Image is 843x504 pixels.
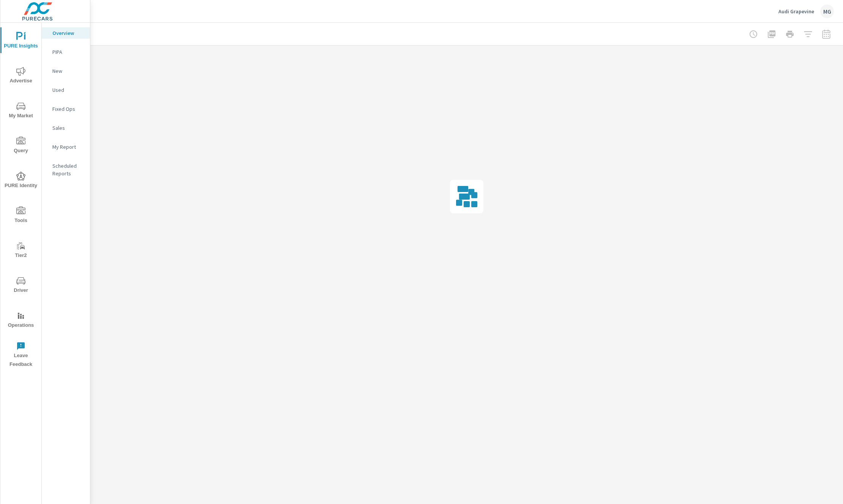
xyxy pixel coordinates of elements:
span: Advertise [3,67,39,85]
div: MG [820,5,834,18]
div: My Report [42,141,90,153]
p: Overview [52,29,84,37]
div: PIPA [42,46,90,58]
span: PURE Identity [3,172,39,190]
span: Query [3,137,39,155]
div: Scheduled Reports [42,160,90,179]
span: My Market [3,102,39,120]
div: Overview [42,27,90,39]
p: Audi Grapevine [778,8,814,15]
div: Used [42,84,90,96]
p: My Report [52,143,84,151]
p: Fixed Ops [52,105,84,113]
p: Scheduled Reports [52,162,84,177]
div: Fixed Ops [42,103,90,115]
p: PIPA [52,48,84,56]
span: PURE Insights [3,32,39,50]
div: New [42,65,90,77]
p: Sales [52,124,84,132]
p: Used [52,86,84,94]
span: Tier2 [3,241,39,260]
div: Sales [42,122,90,134]
p: New [52,67,84,75]
span: Tools [3,206,39,225]
span: Driver [3,276,39,295]
span: Leave Feedback [3,342,39,369]
span: Operations [3,311,39,330]
div: nav menu [0,23,41,372]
